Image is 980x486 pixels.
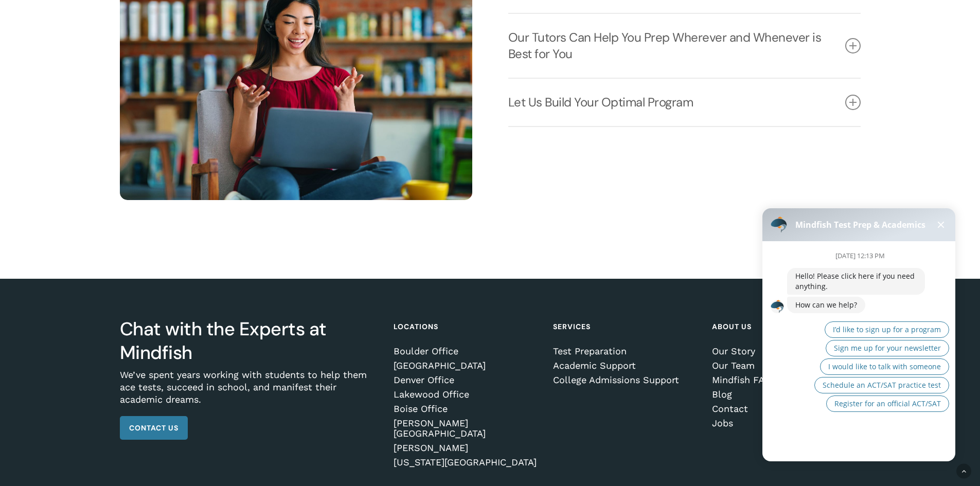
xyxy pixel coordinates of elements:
a: [PERSON_NAME][GEOGRAPHIC_DATA] [394,418,538,439]
a: [PERSON_NAME] [394,443,538,453]
a: [US_STATE][GEOGRAPHIC_DATA] [394,457,538,467]
a: Contact Us [120,416,188,440]
a: Boulder Office [394,346,538,356]
h4: About Us [712,317,857,336]
h4: Locations [394,317,538,336]
a: Test Preparation [553,346,698,356]
a: Our Tutors Can Help You Prep Wherever and Whenever is Best for You [508,14,861,78]
p: We’ve spent years working with students to help them ace tests, succeed in school, and manifest t... [120,369,379,416]
a: Our Story [712,346,857,356]
a: Our Team [712,361,857,371]
a: College Admissions Support [553,375,698,385]
a: Denver Office [394,375,538,385]
iframe: Chatbot [752,194,966,472]
a: Blog [712,389,857,400]
a: [GEOGRAPHIC_DATA] [394,361,538,371]
h4: Services [553,317,698,336]
h3: Chat with the Experts at Mindfish [120,317,379,365]
a: Mindfish FAQ [712,375,857,385]
a: Boise Office [394,404,538,414]
a: Jobs [712,418,857,428]
a: Academic Support [553,361,698,371]
a: Contact [712,404,857,414]
span: Contact Us [129,423,179,433]
a: Lakewood Office [394,389,538,400]
a: Let Us Build Your Optimal Program [508,79,861,126]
